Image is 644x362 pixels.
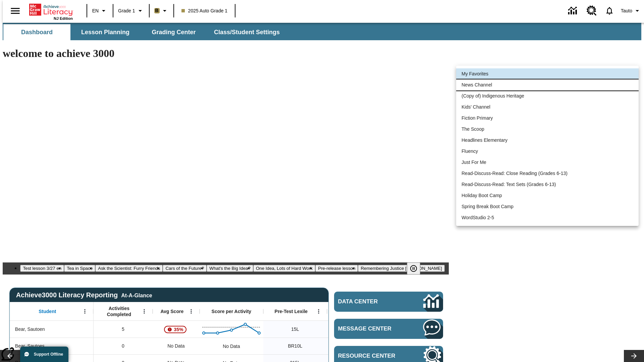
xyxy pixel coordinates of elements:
[456,157,639,168] li: Just For Me
[456,179,639,190] li: Read-Discuss-Read: Text Sets (Grades 6-13)
[456,68,639,79] li: My Favorites
[456,201,639,212] li: Spring Break Boot Camp
[456,90,639,102] li: (Copy of) Indigenous Heritage
[456,212,639,223] li: WordStudio 2-5
[456,79,639,90] li: News Channel
[456,190,639,201] li: Holiday Boot Camp
[456,135,639,146] li: Headlines Elementary
[456,102,639,113] li: Kids' Channel
[456,146,639,157] li: Fluency
[456,113,639,124] li: Fiction Primary
[456,124,639,135] li: The Scoop
[456,168,639,179] li: Read-Discuss-Read: Close Reading (Grades 6-13)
